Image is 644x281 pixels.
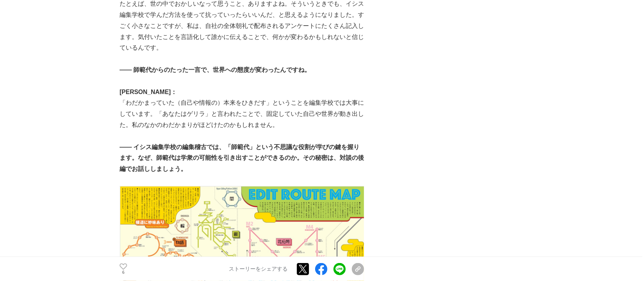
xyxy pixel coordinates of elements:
[120,89,177,95] strong: [PERSON_NAME]：
[229,266,288,273] p: ストーリーをシェアする
[120,97,364,130] p: 「わだかまっていた（自己や情報の）本来をひきだす」ということを編集学校では大事にしています。「あなたはゲリラ」と言われたことで、固定していた自己や世界が動き出した。私のなかのわだかまりがほどけた...
[120,144,364,172] strong: ―― イシス編集学校の編集稽古では、「師範代」という不思議な役割が学びの鍵を握ります。なぜ、師範代は学衆の可能性を引き出すことができるのか。その秘密は、対談の後編でお話ししましょう。
[120,67,311,73] strong: ―― 師範代からのたった一言で、世界への態度が変わったんですね。
[120,271,127,275] p: 6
